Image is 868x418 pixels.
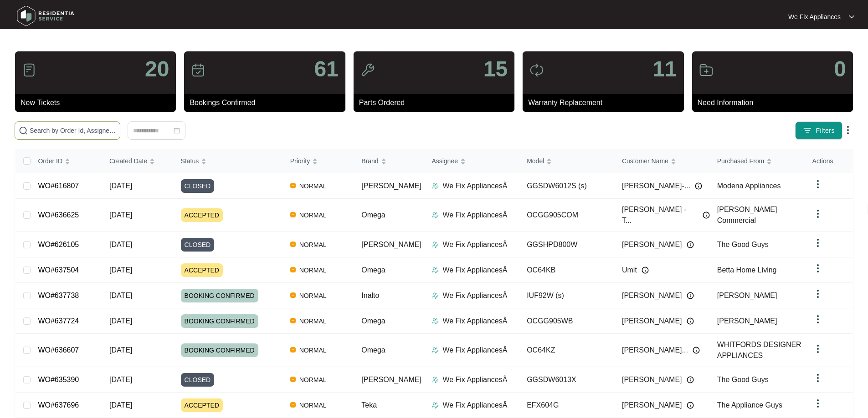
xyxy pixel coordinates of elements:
[442,374,507,385] p: We Fix AppliancesÂ
[21,97,176,108] p: New Tickets
[519,232,615,257] td: GGSHPD800W
[181,289,258,302] span: BOOKING CONFIRMED
[109,401,132,409] span: [DATE]
[359,97,514,108] p: Parts Ordered
[699,63,714,77] img: icon
[442,181,507,191] p: We Fix AppliancesÂ
[354,149,424,173] th: Brand
[361,156,378,166] span: Brand
[687,317,694,325] img: Info icon
[181,263,223,277] span: ACCEPTED
[109,156,147,166] span: Created Date
[181,398,223,412] span: ACCEPTED
[812,288,823,299] img: dropdown arrow
[812,208,823,219] img: dropdown arrow
[190,97,345,108] p: Bookings Confirmed
[181,238,215,252] span: CLOSED
[296,210,330,221] span: NORMAL
[431,402,439,409] img: Assigner Icon
[361,376,421,383] span: [PERSON_NAME]
[431,212,439,219] img: Assigner Icon
[652,58,677,80] p: 11
[693,347,700,354] img: Info icon
[109,211,132,219] span: [DATE]
[109,182,132,190] span: [DATE]
[622,181,690,191] span: [PERSON_NAME]-...
[849,15,854,19] img: dropdown arrow
[528,97,683,108] p: Warranty Replacement
[717,182,781,190] span: Modena Appliances
[442,290,507,301] p: We Fix AppliancesÂ
[361,317,385,325] span: Omega
[38,182,79,190] a: WO#616807
[38,292,79,299] a: WO#637738
[842,125,853,136] img: dropdown arrow
[805,149,853,173] th: Actions
[717,241,769,248] span: The Good Guys
[834,58,846,80] p: 0
[191,63,205,77] img: icon
[687,241,694,248] img: Info icon
[687,292,694,299] img: Info icon
[361,346,385,354] span: Omega
[14,2,77,30] img: residentia service logo
[642,267,649,274] img: Info icon
[519,308,615,334] td: OCGG905WB
[703,212,710,219] img: Info icon
[442,400,507,411] p: We Fix AppliancesÂ
[31,149,102,173] th: Order ID
[519,283,615,308] td: IUF92W (s)
[38,401,79,409] a: WO#637696
[38,376,79,383] a: WO#635390
[290,156,310,166] span: Priority
[296,181,330,191] span: NORMAL
[442,265,507,276] p: We Fix AppliancesÂ
[283,149,354,173] th: Priority
[622,265,637,276] span: Umit
[717,401,782,409] span: The Appliance Guys
[181,373,215,387] span: CLOSED
[529,63,544,77] img: icon
[102,149,174,173] th: Created Date
[431,317,439,325] img: Assigner Icon
[442,210,507,221] p: We Fix AppliancesÂ
[431,182,439,190] img: Assigner Icon
[181,343,258,357] span: BOOKING CONFIRMED
[519,334,615,367] td: OC64KZ
[622,156,668,166] span: Customer Name
[442,345,507,356] p: We Fix AppliancesÂ
[296,290,330,301] span: NORMAL
[519,393,615,418] td: EFX604G
[615,149,710,173] th: Customer Name
[717,156,764,166] span: Purchased From
[109,376,132,383] span: [DATE]
[290,267,296,272] img: Vercel Logo
[717,317,777,325] span: [PERSON_NAME]
[431,292,439,299] img: Assigner Icon
[431,347,439,354] img: Assigner Icon
[290,318,296,323] img: Vercel Logo
[717,341,801,359] span: WHITFORDS DESIGNER APPLIANCES
[109,266,132,274] span: [DATE]
[431,241,439,248] img: Assigner Icon
[527,156,544,166] span: Model
[174,149,283,173] th: Status
[296,265,330,276] span: NORMAL
[38,346,79,354] a: WO#636607
[717,206,777,224] span: [PERSON_NAME] Commercial
[181,179,215,193] span: CLOSED
[361,211,385,219] span: Omega
[361,292,379,299] span: Inalto
[442,316,507,327] p: We Fix AppliancesÂ
[290,242,296,247] img: Vercel Logo
[431,156,458,166] span: Assignee
[622,239,682,250] span: [PERSON_NAME]
[519,367,615,393] td: GGSDW6013X
[795,121,842,140] button: filter iconFilters
[519,257,615,283] td: OC64KB
[361,266,385,274] span: Omega
[38,156,62,166] span: Order ID
[622,374,682,385] span: [PERSON_NAME]
[622,345,688,356] span: [PERSON_NAME]...
[290,347,296,353] img: Vercel Logo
